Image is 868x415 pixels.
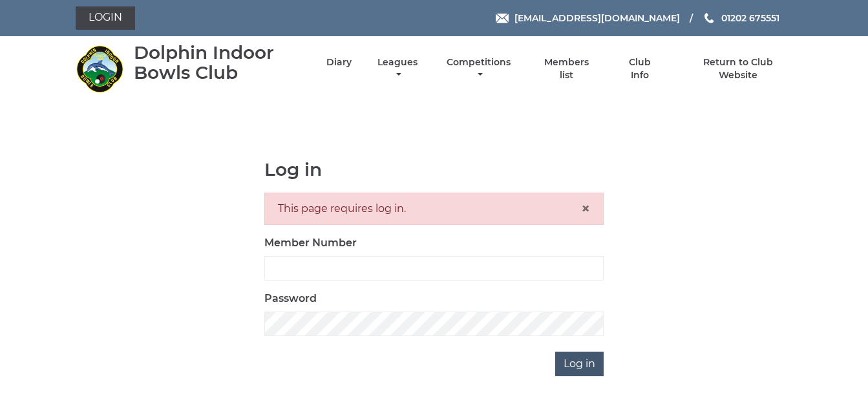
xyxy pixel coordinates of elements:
span: 01202 675551 [721,12,779,24]
a: Competitions [444,56,514,81]
a: Club Info [619,56,661,81]
span: [EMAIL_ADDRESS][DOMAIN_NAME] [514,12,680,24]
span: × [581,199,590,218]
img: Email [496,14,509,23]
button: Close [581,201,590,217]
a: Diary [326,56,352,69]
a: Members list [536,56,596,81]
a: Phone us 01202 675551 [703,11,779,25]
a: Return to Club Website [683,56,792,81]
a: Login [76,6,135,30]
img: Dolphin Indoor Bowls Club [76,45,124,93]
a: Leagues [374,56,421,81]
div: This page requires log in. [264,193,604,225]
h1: Log in [264,160,604,180]
a: Email [EMAIL_ADDRESS][DOMAIN_NAME] [496,11,680,25]
div: Dolphin Indoor Bowls Club [134,43,304,83]
input: Log in [555,352,604,376]
label: Password [264,291,317,306]
img: Phone us [704,13,714,23]
label: Member Number [264,235,357,251]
